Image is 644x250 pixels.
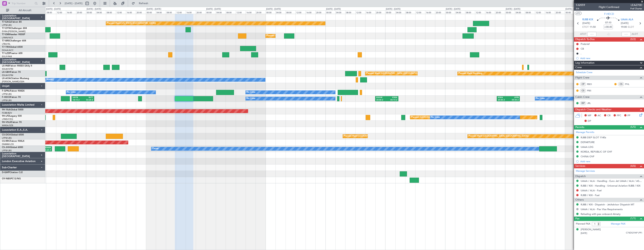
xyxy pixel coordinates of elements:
div: UAAA LDG [581,145,593,149]
a: T7-EMIHawker 900XP [2,33,25,36]
div: EGGW [376,96,387,99]
div: 08:00 [345,10,355,14]
span: ALDT [632,32,638,36]
div: No Crew [67,89,76,95]
a: D-ILWPCitation CJ2 [2,171,23,174]
a: LFMN/NCE [2,36,13,39]
span: LEA270D [630,3,642,7]
span: T7-EMI [2,33,9,36]
div: 16:00 [186,10,196,14]
div: 04:00 [216,10,226,14]
div: 00:00 [445,10,455,14]
a: T7-EAGLFalcon 8X [2,21,22,23]
span: Refresh [136,2,152,5]
div: 00:00 [385,10,395,14]
span: RJBB KIX [582,18,593,22]
div: [DATE] - [DATE] [565,8,580,11]
div: [DATE] - [DATE] [46,8,61,11]
span: 9H-LPZ [2,115,10,117]
div: 16:00 [66,10,76,14]
div: 00:00 [565,10,575,14]
div: 16:00 [485,10,495,14]
span: Crew [575,65,582,70]
div: 16:00 [126,10,136,14]
a: CS-RRCFalcon 900LX [2,140,24,142]
a: F-GPNJFalcon 900EX [2,90,25,92]
div: 12:00 [295,10,305,14]
span: LX-GBH [2,71,10,73]
div: [DATE] - [DATE] [266,8,281,11]
span: ELDT [628,25,634,29]
div: 08:00 [465,10,475,14]
a: CS-JHHGlobal 6000 [2,146,23,149]
span: [DATE] - [DATE] [65,2,83,5]
div: 12:00 [116,10,126,14]
a: EDLW/DTM [2,68,13,70]
div: 20:00 [435,10,445,14]
div: 20:00 Z [376,99,387,101]
div: 05:15 Z [387,99,397,101]
div: LFPB [508,96,518,99]
span: AC [598,114,601,118]
button: All Aircraft [4,7,41,13]
div: No Crew [247,96,255,101]
span: CS-DOU [2,134,11,136]
button: UTC [575,12,582,15]
a: RBO [587,82,596,86]
a: LFPB/LBG [2,24,12,27]
div: 08:00 [166,10,176,14]
a: 9H-LPZLegacy 500 [2,115,22,117]
span: UAAA ALA [621,18,633,22]
a: LFMD/CEQ [2,118,13,121]
div: 00:00 [86,10,96,14]
label: Planned PAX [576,222,590,226]
span: F-HECD [604,12,614,16]
div: 18:15 Z [73,99,83,101]
div: 20:00 [495,10,505,14]
span: T7-TRX [2,46,10,48]
span: 11:50 [590,25,596,29]
div: 20:00 [555,10,565,14]
span: Pref Charter [630,7,642,10]
span: Others [575,198,584,202]
div: RJBB DEP SLOT 1140z [581,136,606,139]
button: Refresh [130,0,153,6]
a: T7-DYNChallenger 604 [2,27,27,29]
a: LX-INBFalcon 900EX EASy II [2,65,32,67]
a: JRL [587,101,596,105]
span: T7-BRE [2,40,10,42]
span: CR [607,114,611,118]
a: UAAA / ALA - Handling - Euro Jet UAAA / ALA / ASTER AVIATION SERVICES [581,179,642,183]
a: T7-TRXGlobal 6500 [2,46,23,48]
a: LFPB/LBG [2,149,12,152]
div: Owner [152,146,159,152]
div: 20:00 [196,10,206,14]
div: 20:45 Z [498,99,508,101]
div: 08:00 [286,10,295,14]
a: PBS [587,89,596,92]
span: (1/1) [630,216,636,220]
div: 12:00 [415,10,425,14]
span: FFC [617,114,621,118]
a: UAAA / ALA - Pax Visa Requirements [581,208,623,211]
div: Planned Maint Nurnberg [459,71,482,76]
span: T7-DYN [2,27,10,29]
div: No Crew [536,96,545,101]
div: 16:00 [246,10,256,14]
div: 12:00 [176,10,186,14]
div: RJTT [83,96,93,99]
div: 05:55 Z [508,99,518,101]
div: 00:00 [146,10,156,14]
div: 20:00 [315,10,325,14]
span: 9H-YAA [2,109,10,111]
div: KSEA [387,96,397,99]
a: Manage Services [576,169,595,173]
span: F-GPNJ [2,90,10,92]
a: RJBB / KIX - Handling - Universal Aviation RJBB / KIX [581,184,640,187]
span: T7-EAGL [2,21,11,23]
div: 04:00 [515,10,525,14]
a: LX-GBHFalcon 7X [2,71,21,73]
a: RJBB / KIX - Dispatch - JetAdvisor Dispatch MT [581,203,634,206]
div: 04:00 [335,10,345,14]
a: T7-BREChallenger 604 [2,40,26,42]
